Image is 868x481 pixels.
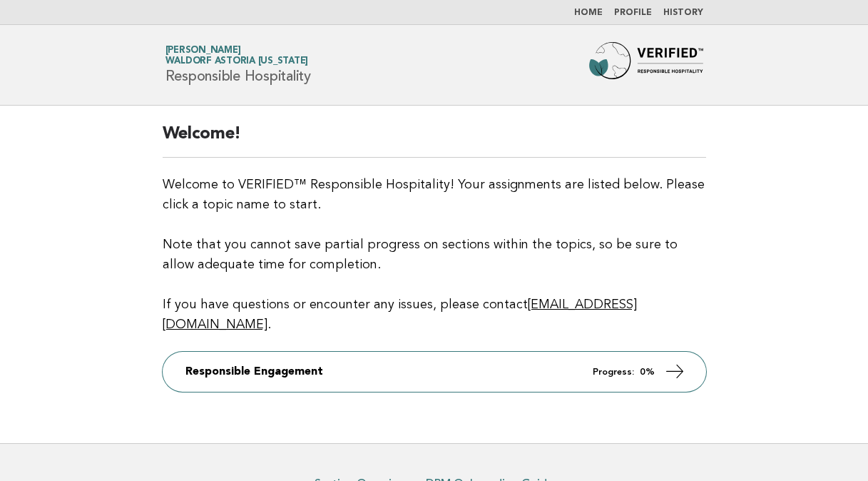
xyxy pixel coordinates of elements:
[589,42,703,88] img: Forbes Travel Guide
[163,123,706,158] h2: Welcome!
[165,46,311,83] h1: Responsible Hospitality
[165,46,309,66] a: [PERSON_NAME]Waldorf Astoria [US_STATE]
[663,9,703,17] a: History
[163,352,706,392] a: Responsible Engagement Progress: 0%
[640,368,655,377] strong: 0%
[574,9,603,17] a: Home
[163,175,706,335] p: Welcome to VERIFIED™ Responsible Hospitality! Your assignments are listed below. Please click a t...
[165,57,309,66] span: Waldorf Astoria [US_STATE]
[593,368,634,377] em: Progress:
[614,9,652,17] a: Profile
